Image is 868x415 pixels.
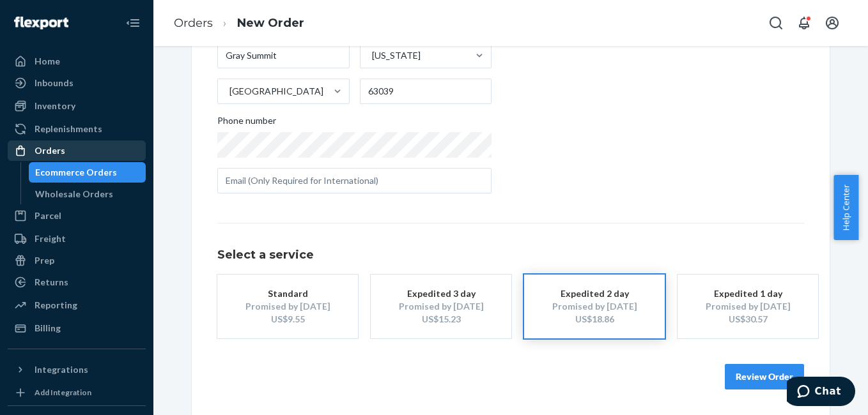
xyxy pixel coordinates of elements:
div: Orders [35,144,65,157]
button: Integrations [8,359,146,380]
div: US$18.86 [543,313,646,326]
button: Expedited 1 dayPromised by [DATE]US$30.57 [678,275,818,338]
a: Freight [8,229,146,249]
ol: breadcrumbs [164,4,314,42]
button: StandardPromised by [DATE]US$9.55 [217,275,358,338]
div: Integrations [35,363,88,376]
span: 315 available [554,37,596,47]
h1: Select a service [217,249,804,262]
button: Expedited 3 dayPromised by [DATE]US$15.23 [371,275,511,338]
div: Replenishments [35,123,102,135]
div: Promised by [DATE] [390,300,492,313]
a: Billing [8,318,146,338]
div: US$30.57 [697,313,799,326]
div: Reporting [35,299,77,312]
div: Inventory [35,100,75,112]
div: Freight [35,232,66,245]
div: Returns [35,276,68,289]
a: Prep [8,250,146,271]
button: Open Search Box [763,10,789,36]
a: Returns [8,272,146,292]
img: Flexport logo [14,17,68,29]
div: Home [35,55,60,68]
a: Replenishments [8,119,146,139]
input: ZIP Code [360,79,492,104]
div: Expedited 1 day [697,287,799,300]
span: Phone number [217,114,276,132]
button: Open notifications [791,10,817,36]
div: [GEOGRAPHIC_DATA] [229,85,323,98]
a: Wholesale Orders [29,184,146,204]
div: Add Integration [35,387,91,398]
button: Expedited 2 dayPromised by [DATE]US$18.86 [524,275,665,338]
a: New Order [237,16,304,30]
div: US$9.55 [236,313,339,326]
a: Inventory [8,96,146,116]
input: Email (Only Required for International) [217,168,492,193]
button: Help Center [833,175,858,240]
div: Billing [35,322,61,335]
a: Home [8,51,146,72]
div: Parcel [35,209,61,222]
div: [US_STATE] [372,49,421,62]
div: Prep [35,254,54,267]
div: Standard [236,287,339,300]
input: [US_STATE] [371,49,372,62]
button: Review Order [725,364,804,389]
div: US$15.23 [390,313,492,326]
div: Expedited 2 day [543,287,646,300]
a: Ecommerce Orders [29,162,146,183]
a: Reporting [8,295,146,315]
span: AQI [532,37,546,47]
div: Promised by [DATE] [697,300,799,313]
div: Inbounds [35,77,74,89]
a: Parcel [8,206,146,226]
button: Open account menu [819,10,845,36]
div: Ecommerce Orders [35,166,117,179]
div: Promised by [DATE] [236,300,339,313]
a: Orders [8,140,146,161]
div: Promised by [DATE] [543,300,646,313]
input: [GEOGRAPHIC_DATA] [228,85,229,98]
button: Close Navigation [120,10,146,36]
a: Orders [174,16,213,30]
div: Wholesale Orders [35,188,113,200]
a: Add Integration [8,385,146,400]
a: Inbounds [8,73,146,93]
div: Expedited 3 day [390,287,492,300]
input: City [217,43,350,68]
iframe: Opens a widget where you can chat to one of our agents [787,377,855,409]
